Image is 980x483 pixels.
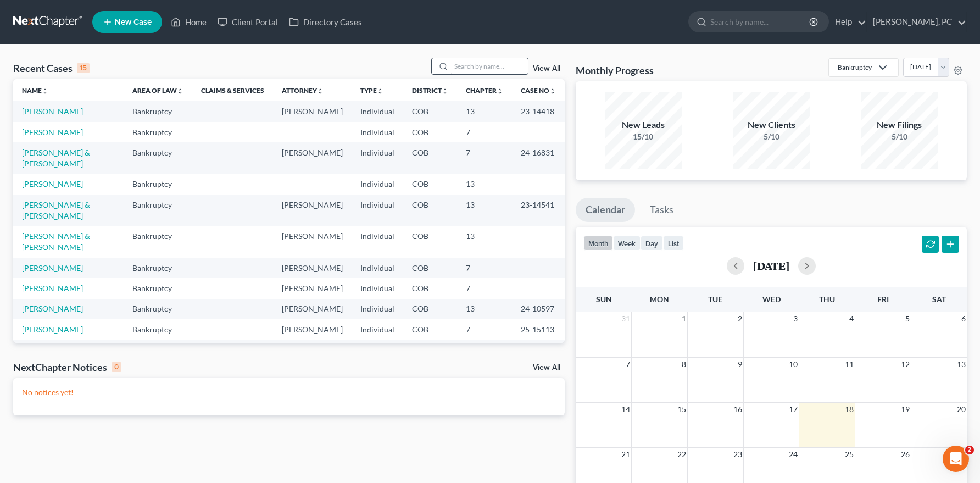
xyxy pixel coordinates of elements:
[77,63,90,73] div: 15
[457,278,512,298] td: 7
[442,88,448,95] i: unfold_more
[22,304,83,313] a: [PERSON_NAME]
[844,403,855,416] span: 18
[663,236,684,251] button: list
[352,278,403,298] td: Individual
[124,195,192,226] td: Bankruptcy
[377,88,383,95] i: unfold_more
[352,319,403,340] td: Individual
[273,319,352,340] td: [PERSON_NAME]
[620,312,631,325] span: 31
[273,278,352,298] td: [PERSON_NAME]
[42,88,48,95] i: unfold_more
[625,358,631,371] span: 7
[124,142,192,174] td: Bankruptcy
[900,358,911,371] span: 12
[457,122,512,142] td: 7
[352,226,403,257] td: Individual
[352,174,403,195] td: Individual
[576,198,635,222] a: Calendar
[900,403,911,416] span: 19
[13,62,90,75] div: Recent Cases
[273,142,352,174] td: [PERSON_NAME]
[132,86,183,95] a: Area of Lawunfold_more
[124,340,192,360] td: Bankruptcy
[956,403,967,416] span: 20
[497,88,503,95] i: unfold_more
[900,448,911,461] span: 26
[352,299,403,319] td: Individual
[676,448,687,461] span: 22
[466,86,503,95] a: Chapterunfold_more
[737,358,743,371] span: 9
[732,448,743,461] span: 23
[838,63,872,72] div: Bankruptcy
[403,195,457,226] td: COB
[932,295,946,304] span: Sat
[641,236,663,251] button: day
[457,319,512,340] td: 7
[22,387,556,398] p: No notices yet!
[620,403,631,416] span: 14
[762,295,781,304] span: Wed
[22,127,83,137] a: [PERSON_NAME]
[737,312,743,325] span: 2
[22,231,90,252] a: [PERSON_NAME] & [PERSON_NAME]
[457,299,512,319] td: 13
[576,64,654,77] h3: Monthly Progress
[512,195,565,226] td: 23-14541
[212,12,283,32] a: Client Portal
[640,198,683,222] a: Tasks
[403,340,457,360] td: COB
[512,319,565,340] td: 25-15113
[457,226,512,257] td: 13
[512,299,565,319] td: 24-10597
[583,236,613,251] button: month
[273,299,352,319] td: [PERSON_NAME]
[512,101,565,121] td: 23-14418
[177,88,183,95] i: unfold_more
[124,226,192,257] td: Bankruptcy
[283,12,367,32] a: Directory Cases
[848,312,855,325] span: 4
[124,278,192,298] td: Bankruptcy
[124,174,192,195] td: Bankruptcy
[457,142,512,174] td: 7
[844,358,855,371] span: 11
[533,65,560,73] a: View All
[792,312,799,325] span: 3
[22,86,48,95] a: Nameunfold_more
[867,12,966,32] a: [PERSON_NAME], PC
[22,263,83,273] a: [PERSON_NAME]
[165,12,212,32] a: Home
[22,200,90,220] a: [PERSON_NAME] & [PERSON_NAME]
[650,295,669,304] span: Mon
[710,12,811,32] input: Search by name...
[115,18,152,26] span: New Case
[403,258,457,278] td: COB
[352,122,403,142] td: Individual
[124,122,192,142] td: Bankruptcy
[788,403,799,416] span: 17
[282,86,324,95] a: Attorneyunfold_more
[273,340,352,360] td: [PERSON_NAME]
[403,226,457,257] td: COB
[273,226,352,257] td: [PERSON_NAME]
[521,86,556,95] a: Case Nounfold_more
[596,295,612,304] span: Sun
[22,179,83,188] a: [PERSON_NAME]
[22,148,90,168] a: [PERSON_NAME] & [PERSON_NAME]
[457,101,512,121] td: 13
[457,174,512,195] td: 13
[861,119,938,131] div: New Filings
[352,101,403,121] td: Individual
[732,403,743,416] span: 16
[273,258,352,278] td: [PERSON_NAME]
[403,299,457,319] td: COB
[124,319,192,340] td: Bankruptcy
[403,122,457,142] td: COB
[960,312,967,325] span: 6
[533,364,560,371] a: View All
[273,195,352,226] td: [PERSON_NAME]
[620,448,631,461] span: 21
